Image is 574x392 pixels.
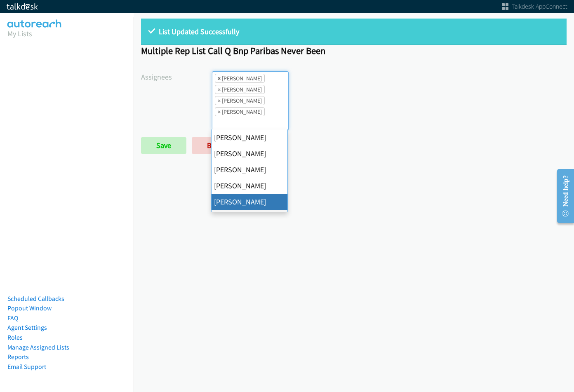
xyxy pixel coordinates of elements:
li: [PERSON_NAME] [212,129,287,146]
li: [PERSON_NAME] [212,210,287,226]
a: Manage Assigned Lists [7,343,69,351]
span: × [218,108,221,116]
p: List Updated Successfully [148,26,559,37]
a: FAQ [7,314,18,322]
a: Reports [7,353,29,361]
input: Save [141,137,186,154]
a: Talkdesk AppConnect [502,2,567,11]
h1: Multiple Rep List Call Q Bnp Paribas Never Been [141,45,567,56]
li: [PERSON_NAME] [212,146,287,162]
a: Agent Settings [7,324,47,331]
label: Assignees [141,71,212,82]
li: [PERSON_NAME] [212,162,287,178]
li: [PERSON_NAME] [212,194,287,210]
a: Email Support [7,363,46,371]
iframe: Resource Center [550,163,574,229]
a: Scheduled Callbacks [7,295,64,303]
span: × [218,85,221,94]
li: Daquaya Johnson [215,85,265,94]
span: × [218,96,221,105]
a: My Lists [7,29,32,38]
li: [PERSON_NAME] [212,178,287,194]
li: Jasmin Martinez [215,96,265,105]
li: Jordan Stehlik [215,107,265,116]
li: Charles Ross [215,74,265,83]
a: Roles [7,333,23,341]
a: Back [192,137,238,154]
a: Popout Window [7,304,52,312]
span: × [218,74,221,82]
